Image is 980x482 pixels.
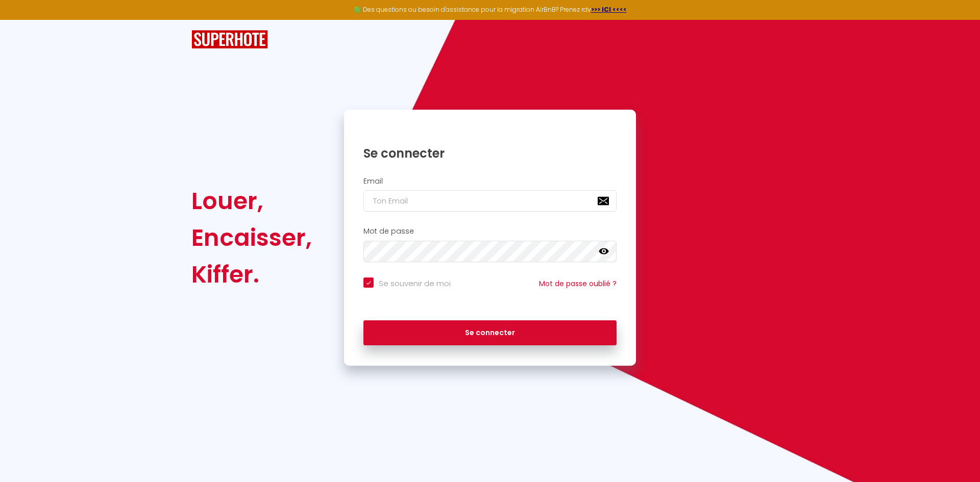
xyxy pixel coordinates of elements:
[363,145,617,161] h1: Se connecter
[191,256,312,293] div: Kiffer.
[363,227,617,236] h2: Mot de passe
[591,5,627,14] a: >>> ICI <<<<
[191,30,268,49] img: SuperHote logo
[539,278,617,289] a: Mot de passe oublié ?
[363,190,617,212] input: Ton Email
[363,177,617,186] h2: Email
[363,320,617,346] button: Se connecter
[191,219,312,256] div: Encaisser,
[191,183,312,219] div: Louer,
